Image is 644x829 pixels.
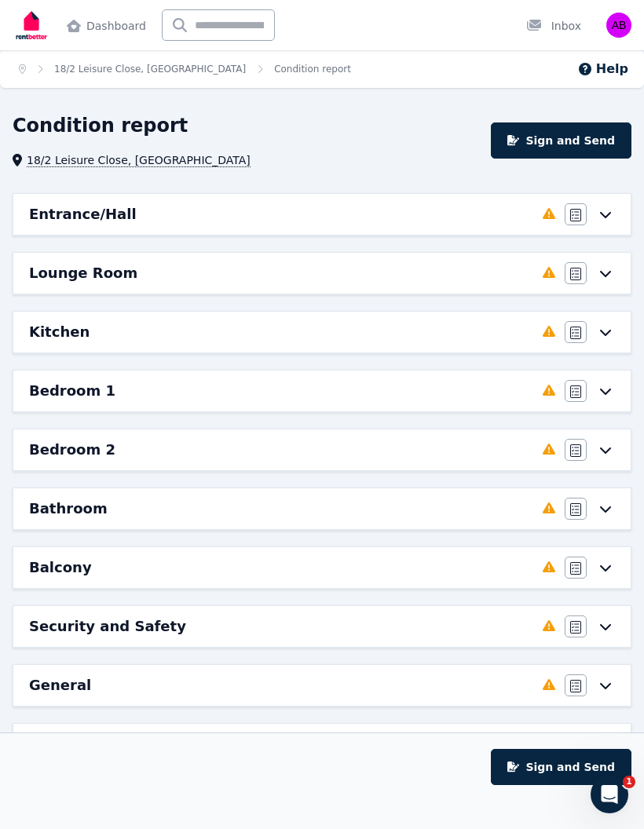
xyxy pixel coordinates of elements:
[29,498,108,520] h6: Bathroom
[606,13,631,38] img: Amrithnath Sreedevi Babu
[29,557,92,579] h6: Balcony
[29,321,90,343] h6: Kitchen
[29,674,91,696] h6: General
[491,749,631,785] button: Sign and Send
[13,5,50,45] img: RentBetter
[13,113,188,138] h1: Condition report
[591,776,628,813] iframe: Intercom live chat
[54,64,246,75] a: 18/2 Leisure Close, [GEOGRAPHIC_DATA]
[577,60,628,79] button: Help
[526,18,581,34] div: Inbox
[29,615,186,637] h6: Security and Safety
[29,439,115,461] h6: Bedroom 2
[623,776,635,788] span: 1
[29,380,115,402] h6: Bedroom 1
[491,122,631,159] button: Sign and Send
[274,64,351,75] a: Condition report
[29,203,137,225] h6: Entrance/Hall
[29,262,137,284] h6: Lounge Room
